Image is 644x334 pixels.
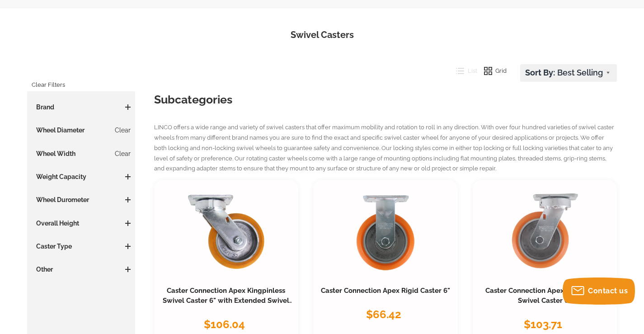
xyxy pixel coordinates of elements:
[32,78,65,92] a: Clear Filters
[485,287,604,305] a: Caster Connection Apex Kingpinless Swivel Caster 6"
[366,308,401,321] span: $66.42
[115,149,131,158] a: Clear
[115,126,131,135] a: Clear
[32,195,131,204] h3: Wheel Durometer
[32,265,131,274] h3: Other
[477,64,507,78] button: Grid
[32,219,131,228] h3: Overall Height
[32,103,131,112] h3: Brand
[204,318,245,331] span: $106.04
[163,287,293,315] a: Caster Connection Apex Kingpinless Swivel Caster 6" with Extended Swivel Lead
[449,64,477,78] button: List
[32,149,131,158] h3: Wheel Width
[32,126,131,135] h3: Wheel Diameter
[32,242,131,251] h3: Caster Type
[321,287,450,295] a: Caster Connection Apex Rigid Caster 6"
[32,172,131,181] h3: Weight Capacity
[154,122,617,174] p: LINCO offers a wide range and variety of swivel casters that offer maximum mobility and rotation ...
[563,278,635,305] button: Contact us
[154,91,617,108] h3: Subcategories
[588,287,628,295] span: Contact us
[524,318,562,331] span: $103.71
[14,28,630,42] h1: Swivel Casters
